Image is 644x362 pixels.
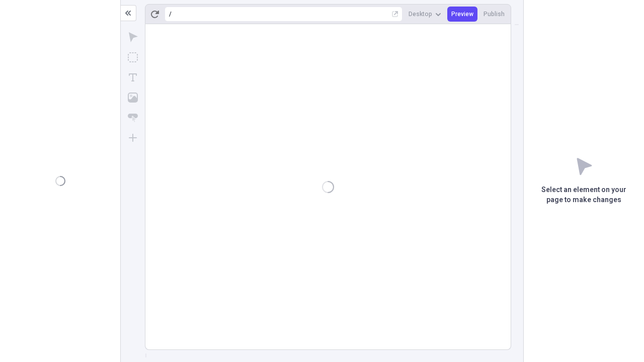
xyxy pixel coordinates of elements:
span: Publish [484,10,505,18]
button: Publish [479,7,509,22]
button: Preview [447,7,477,22]
p: Select an element on your page to make changes [524,185,644,205]
button: Desktop [405,7,445,22]
span: Desktop [409,10,432,18]
button: Box [124,48,142,66]
div: / [169,10,172,18]
button: Image [124,88,142,107]
button: Button [124,109,142,127]
span: Preview [451,10,473,18]
button: Text [124,68,142,86]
